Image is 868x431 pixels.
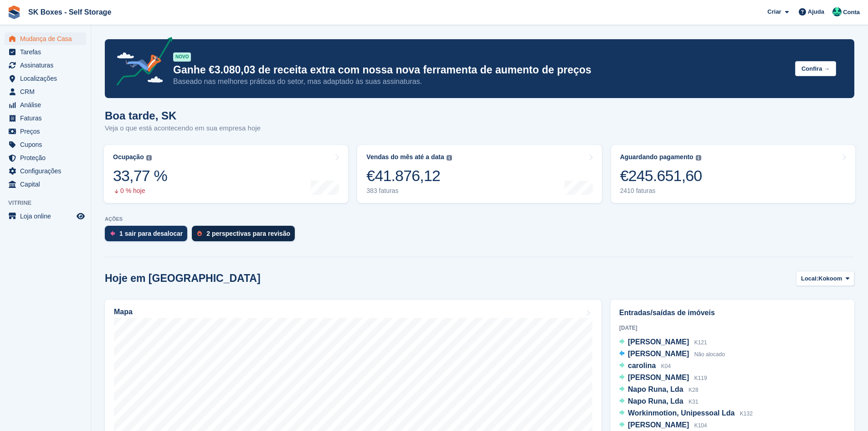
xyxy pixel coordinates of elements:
[628,409,734,417] span: Workinmotion, Unipessoal Lda
[619,307,846,318] h2: Entradas/saídas de imóveis
[146,155,152,161] img: icon-info-grey-7440780725fd019a000dd9b08b2336e03edf1995a4989e88bcd33f0948082b44.svg
[628,385,683,393] span: Napo Runa, Lda
[696,155,701,161] img: icon-info-grey-7440780725fd019a000dd9b08b2336e03edf1995a4989e88bcd33f0948082b44.svg
[620,187,702,195] div: 2410 faturas
[113,153,144,161] div: Ocupação
[5,32,86,45] a: menu
[5,59,86,72] a: menu
[628,397,683,405] span: Napo Runa, Lda
[694,422,707,429] span: K104
[619,372,707,384] a: [PERSON_NAME] K119
[808,7,824,16] span: Ajuda
[20,72,75,85] span: Localizações
[818,274,842,283] span: Kokoom
[105,226,192,246] a: 1 sair para desalocar
[366,153,444,161] div: Vendas do mês até a data
[694,375,707,381] span: K119
[694,339,707,346] span: K121
[173,77,788,87] p: Baseado nas melhores práticas do setor, mas adaptado às suas assinaturas.
[110,231,115,236] img: move_outs_to_deallocate_icon-f764333ba52eb49d3ac5e1228854f67142a1ed5810a6f6cc68b1a99e826820c5.svg
[20,178,75,191] span: Capital
[25,5,115,20] a: SK Boxes - Self Storage
[5,138,86,151] a: menu
[20,99,75,111] span: Análise
[767,7,781,16] span: Criar
[105,123,261,134] p: Veja o que está acontecendo em sua empresa hoje
[620,153,693,161] div: Aguardando pagamento
[20,85,75,98] span: CRM
[366,187,452,195] div: 383 faturas
[628,338,689,346] span: [PERSON_NAME]
[832,7,842,16] img: SK Boxes - Comercial
[173,63,788,77] p: Ganhe €3.080,03 de receita extra com nossa nova ferramenta de aumento de preços
[5,99,86,111] a: menu
[5,112,86,125] a: menu
[206,230,290,237] div: 2 perspectivas para revisão
[5,125,86,138] a: menu
[628,421,689,429] span: [PERSON_NAME]
[357,145,601,203] a: Vendas do mês até a data €41.876,12 383 faturas
[20,125,75,138] span: Preços
[801,274,818,283] span: Local:
[105,109,261,122] h1: Boa tarde, SK
[5,210,86,223] a: menu
[105,216,854,222] p: AÇÕES
[5,72,86,85] a: menu
[688,387,698,393] span: K28
[5,178,86,191] a: menu
[20,151,75,164] span: Proteção
[20,112,75,125] span: Faturas
[5,165,86,177] a: menu
[20,46,75,58] span: Tarefas
[688,399,698,405] span: K31
[619,324,846,332] div: [DATE]
[619,396,699,408] a: Napo Runa, Lda K31
[5,46,86,58] a: menu
[661,363,671,369] span: K04
[366,166,452,185] div: €41.876,12
[197,231,202,236] img: prospect-51fa495bee0391a8d652442698ab0144808aea92771e9ea1ae160a38d050c398.svg
[796,271,854,286] button: Local: Kokoom
[114,308,133,316] h2: Mapa
[619,360,671,372] a: carolina K04
[620,166,702,185] div: €245.651,60
[104,145,348,203] a: Ocupação 33,77 % 0 % hoje
[795,61,836,76] button: Confira →
[694,351,725,358] span: Não alocado
[619,384,699,396] a: Napo Runa, Lda K28
[5,151,86,164] a: menu
[119,230,183,237] div: 1 sair para desalocar
[192,226,299,246] a: 2 perspectivas para revisão
[20,32,75,45] span: Mudança de Casa
[611,145,855,203] a: Aguardando pagamento €245.651,60 2410 faturas
[113,166,167,185] div: 33,77 %
[619,408,753,420] a: Workinmotion, Unipessoal Lda K132
[20,138,75,151] span: Cupons
[75,211,86,222] a: Loja de pré-visualização
[619,337,707,348] a: [PERSON_NAME] K121
[109,37,173,89] img: price-adjustments-announcement-icon-8257ccfd72463d97f412b2fc003d46551f7dbcb40ab6d574587a9cd5c0d94...
[20,210,75,223] span: Loja online
[20,165,75,177] span: Configurações
[173,52,191,62] div: NOVO
[447,155,452,161] img: icon-info-grey-7440780725fd019a000dd9b08b2336e03edf1995a4989e88bcd33f0948082b44.svg
[628,350,689,358] span: [PERSON_NAME]
[105,272,261,285] h2: Hoje em [GEOGRAPHIC_DATA]
[113,187,167,195] div: 0 % hoje
[740,410,753,417] span: K132
[20,59,75,72] span: Assinaturas
[619,348,725,360] a: [PERSON_NAME] Não alocado
[628,374,689,381] span: [PERSON_NAME]
[843,8,860,17] span: Conta
[8,198,91,208] span: Vitrine
[7,5,21,19] img: stora-icon-8386f47178a22dfd0bd8f6a31ec36ba5ce8667c1dd55bd0f319d3a0aa187defe.svg
[628,362,656,369] span: carolina
[5,85,86,98] a: menu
